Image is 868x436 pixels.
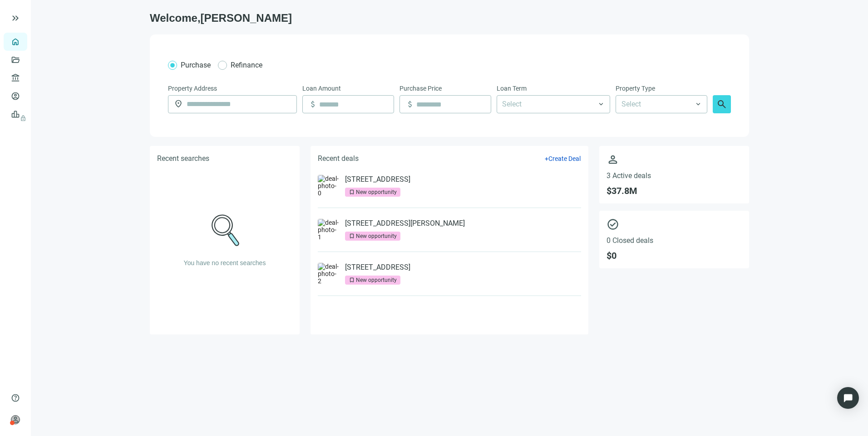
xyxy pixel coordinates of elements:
a: [STREET_ADDRESS] [345,175,410,184]
span: bookmark [349,277,355,283]
span: Loan Amount [302,83,341,93]
button: keyboard_double_arrow_right [10,13,21,24]
span: location_on [174,99,183,108]
div: New opportunity [356,276,397,285]
span: search [716,99,727,110]
button: +Create Deal [544,155,581,163]
span: Property Type [616,83,655,93]
div: Open Intercom Messenger [837,387,859,409]
span: Purchase Price [399,83,442,93]
a: [STREET_ADDRESS] [345,263,410,272]
span: bookmark [349,233,355,239]
span: Create Deal [548,155,581,162]
span: + [545,155,548,162]
a: [STREET_ADDRESS][PERSON_NAME] [345,219,465,228]
div: New opportunity [356,232,397,241]
span: Refinance [231,61,262,69]
span: Loan Term [497,83,527,93]
span: attach_money [405,100,414,109]
span: bookmark [349,189,355,195]
span: person [11,415,20,424]
span: check_circle [607,218,742,231]
img: deal-photo-0 [318,175,340,197]
span: help [11,393,20,402]
span: Property Address [168,83,217,93]
span: You have no recent searches [184,259,266,266]
img: deal-photo-2 [318,263,340,285]
h1: Welcome, [PERSON_NAME] [150,11,749,25]
img: deal-photo-1 [318,219,340,241]
h5: Recent deals [318,153,359,164]
span: 0 Closed deals [607,236,742,245]
span: $ 0 [607,250,742,261]
span: $ 37.8M [607,185,742,196]
span: 3 Active deals [607,171,742,180]
span: person [607,153,742,166]
span: Purchase [181,61,211,69]
span: attach_money [308,100,317,109]
div: New opportunity [356,188,397,197]
h5: Recent searches [157,153,209,164]
button: search [713,95,731,113]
